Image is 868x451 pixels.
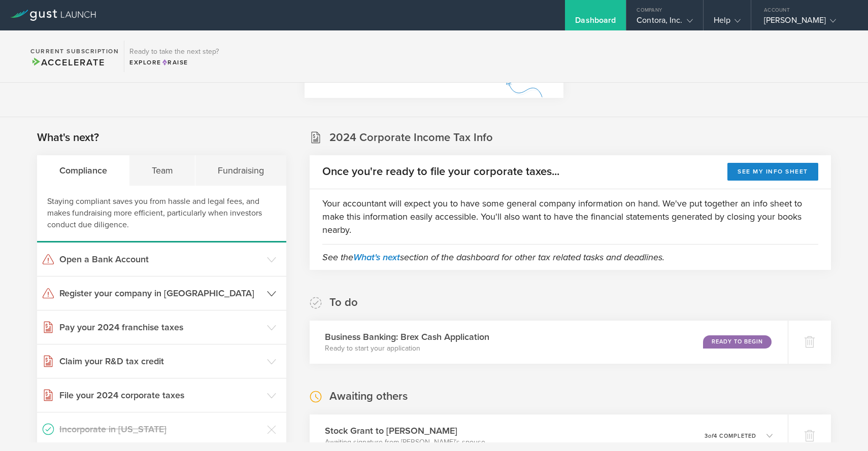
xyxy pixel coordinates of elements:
p: Ready to start your application [325,343,489,354]
h3: Open a Bank Account [59,253,262,266]
a: What's next [353,252,400,263]
h2: To do [329,295,358,310]
span: Accelerate [30,57,105,68]
em: See the section of the dashboard for other tax related tasks and deadlines. [322,252,664,263]
h2: Awaiting others [329,389,408,404]
div: Fundraising [195,155,286,186]
div: Compliance [37,155,129,186]
div: Ready to take the next step?ExploreRaise [124,41,224,72]
div: Help [714,15,741,30]
p: Awaiting signature from [PERSON_NAME]’s spouse [325,437,485,447]
h2: Current Subscription [30,48,119,54]
h3: Business Banking: Brex Cash Application [325,330,489,343]
p: Your accountant will expect you to have some general company information on hand. We've put toget... [322,197,818,236]
p: 3 4 completed [705,433,756,439]
h3: Pay your 2024 franchise taxes [59,321,262,334]
h3: Register your company in [GEOGRAPHIC_DATA] [59,287,262,300]
h3: Ready to take the next step? [129,48,219,55]
div: Dashboard [575,15,616,30]
div: [PERSON_NAME] [764,15,850,30]
h2: 2024 Corporate Income Tax Info [329,130,493,145]
iframe: Chat Widget [817,402,868,451]
em: of [708,433,714,439]
h3: Incorporate in [US_STATE] [59,423,262,436]
div: Explore [129,58,219,67]
h3: Stock Grant to [PERSON_NAME] [325,424,485,437]
div: Ready to Begin [703,335,772,349]
div: Team [129,155,195,186]
div: Business Banking: Brex Cash ApplicationReady to start your applicationReady to Begin [310,321,788,364]
button: See my info sheet [727,163,818,181]
h2: Once you're ready to file your corporate taxes... [322,164,559,179]
h2: What's next? [37,130,99,145]
div: Contora, Inc. [637,15,692,30]
h3: Claim your R&D tax credit [59,355,262,368]
h3: File your 2024 corporate taxes [59,389,262,402]
div: Staying compliant saves you from hassle and legal fees, and makes fundraising more efficient, par... [37,186,286,242]
span: Raise [161,59,188,66]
